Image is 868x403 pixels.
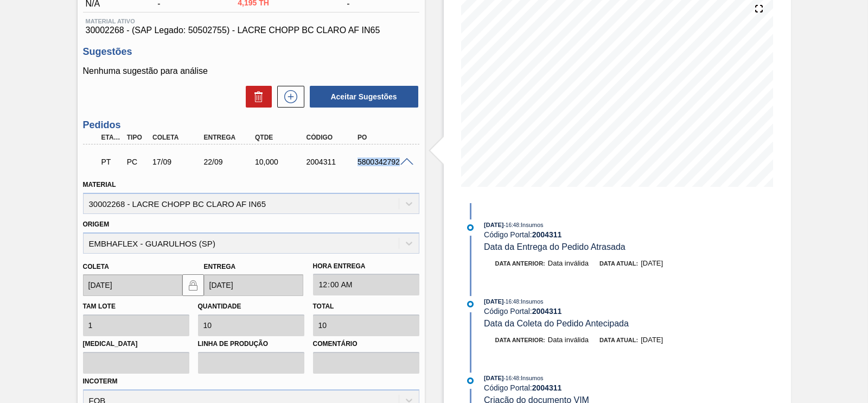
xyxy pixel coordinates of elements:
[83,66,419,76] p: Nenhuma sugestão para análise
[150,158,206,166] div: 17/09/2025
[86,18,417,24] span: Material ativo
[83,221,110,228] label: Origem
[252,158,309,166] div: 10,000
[495,337,545,343] span: Data anterior:
[484,242,626,251] span: Data da Entrega do Pedido Atrasada
[484,230,742,239] div: Código Portal:
[484,222,503,228] span: [DATE]
[304,134,360,141] div: Código
[272,86,304,108] div: Nova sugestão
[532,230,562,239] strong: 2004311
[599,260,638,267] span: Data atual:
[201,158,258,166] div: 22/09/2025
[252,134,309,141] div: Qtde
[548,336,589,344] span: Data inválida
[504,299,519,305] span: - 16:48
[187,279,200,292] img: locked
[86,26,417,35] span: 30002268 - (SAP Legado: 50502755) - LACRE CHOPP BC CLARO AF IN65
[83,303,116,310] label: Tam lote
[304,85,419,109] div: Aceitar Sugestões
[204,274,303,296] input: dd/mm/yyyy
[201,134,258,141] div: Entrega
[83,336,189,352] label: [MEDICAL_DATA]
[519,222,544,228] span: : Insumos
[198,336,304,352] label: Linha de Produção
[484,298,503,305] span: [DATE]
[310,86,418,108] button: Aceitar Sugestões
[355,158,411,166] div: 5800342792
[355,134,411,141] div: PO
[495,260,545,267] span: Data anterior:
[467,224,474,231] img: atual
[519,298,544,305] span: : Insumos
[182,274,204,296] button: locked
[83,377,118,385] label: Incoterm
[484,319,629,328] span: Data da Coleta do Pedido Antecipada
[99,150,125,174] div: Pedido em Trânsito
[484,375,503,381] span: [DATE]
[313,303,334,310] label: Total
[519,375,544,381] span: : Insumos
[532,383,562,392] strong: 2004311
[124,158,150,166] div: Pedido de Compra
[641,336,663,344] span: [DATE]
[83,119,419,131] h3: Pedidos
[504,222,519,228] span: - 16:48
[101,158,122,166] p: PT
[467,377,474,384] img: atual
[83,263,109,270] label: Coleta
[313,336,419,352] label: Comentário
[484,307,742,316] div: Código Portal:
[467,301,474,307] img: atual
[304,158,360,166] div: 2004311
[83,181,116,188] label: Material
[99,134,125,141] div: Etapa
[504,375,519,381] span: - 16:48
[124,134,150,141] div: Tipo
[313,259,419,274] label: Hora Entrega
[484,383,742,392] div: Código Portal:
[599,337,638,343] span: Data atual:
[641,259,663,267] span: [DATE]
[548,259,589,267] span: Data inválida
[150,134,206,141] div: Coleta
[204,263,236,270] label: Entrega
[83,274,182,296] input: dd/mm/yyyy
[240,86,272,108] div: Excluir Sugestões
[83,46,419,58] h3: Sugestões
[198,303,241,310] label: Quantidade
[532,307,562,316] strong: 2004311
